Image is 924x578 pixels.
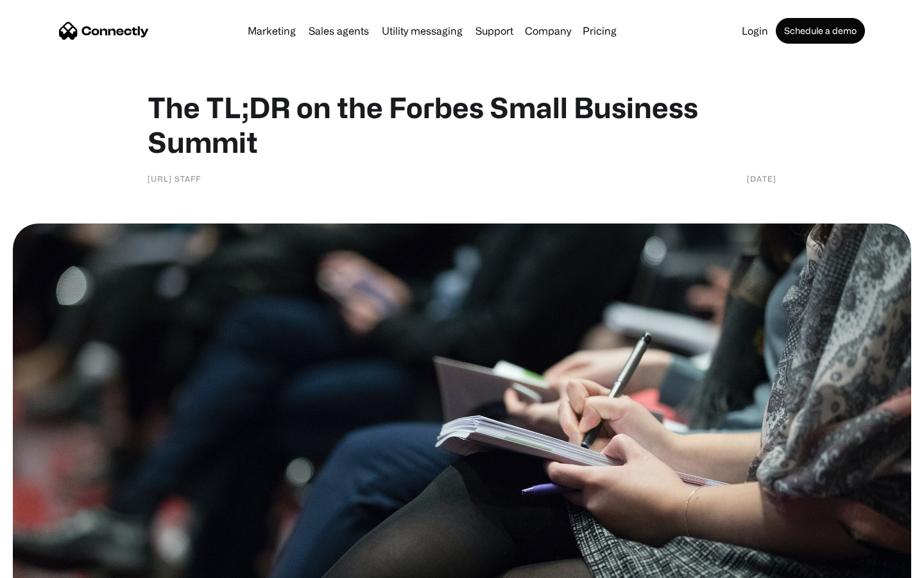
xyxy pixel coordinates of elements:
[525,22,571,40] div: Company
[737,26,773,36] a: Login
[243,26,301,36] a: Marketing
[377,26,468,36] a: Utility messaging
[470,26,518,36] a: Support
[13,556,77,574] aside: Language selected: English
[747,172,776,185] div: [DATE]
[304,26,374,36] a: Sales agents
[26,556,77,574] ul: Language list
[148,172,201,185] div: [URL] Staff
[776,18,865,44] a: Schedule a demo
[577,26,622,36] a: Pricing
[148,90,776,159] h1: The TL;DR on the Forbes Small Business Summit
